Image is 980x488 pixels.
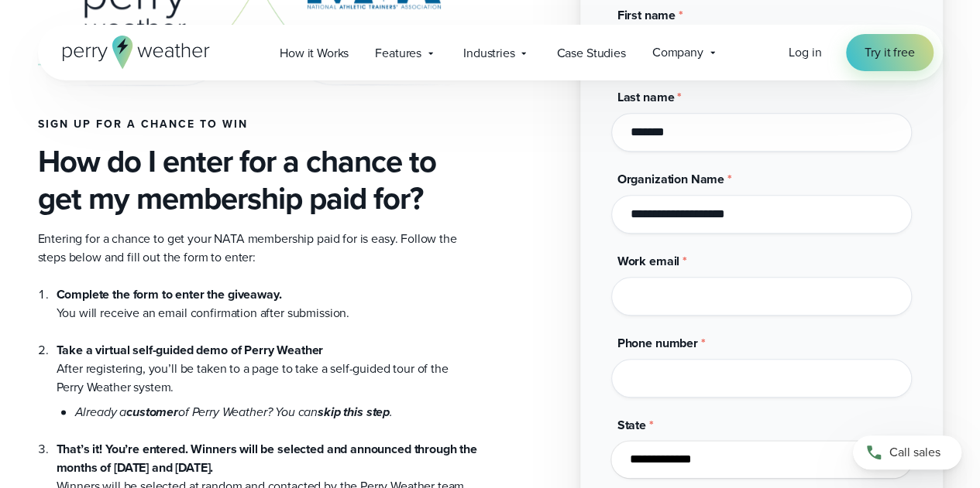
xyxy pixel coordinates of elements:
[846,34,933,71] a: Try it free
[789,43,821,62] a: Log in
[38,143,478,217] h3: How do I enter for a chance to get my membership paid for?
[375,44,421,63] span: Features
[556,44,625,63] span: Case Studies
[38,118,478,131] h4: Sign up for a chance to win
[617,334,698,352] span: Phone number
[318,403,390,421] strong: skip this step
[889,443,940,462] span: Call sales
[75,403,393,421] em: Already a of Perry Weather? You can .
[853,435,961,469] a: Call sales
[617,416,646,434] span: State
[617,252,679,270] span: Work email
[126,403,178,421] strong: customer
[57,322,478,421] li: After registering, you’ll be taken to a page to take a self-guided tour of the Perry Weather system.
[617,6,676,24] span: First name
[652,43,703,62] span: Company
[280,44,349,63] span: How it Works
[617,88,675,106] span: Last name
[865,43,914,62] span: Try it free
[57,285,478,322] li: You will receive an email confirmation after submission.
[463,44,514,63] span: Industries
[789,43,821,61] span: Log in
[57,285,282,303] strong: Complete the form to enter the giveaway.
[266,37,362,69] a: How it Works
[57,440,477,476] strong: That’s it! You’re entered. Winners will be selected and announced through the months of [DATE] an...
[617,170,724,188] span: Organization Name
[543,37,638,69] a: Case Studies
[38,230,478,267] p: Entering for a chance to get your NATA membership paid for is easy. Follow the steps below and fi...
[57,341,324,359] strong: Take a virtual self-guided demo of Perry Weather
